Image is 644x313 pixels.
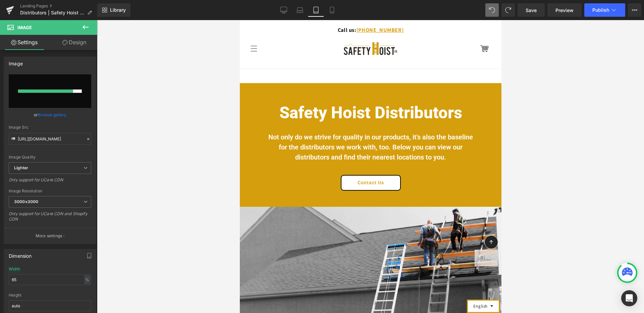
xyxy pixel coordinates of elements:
[36,233,62,239] p: More settings
[50,35,99,50] a: Design
[9,189,91,193] div: Image Resolution
[628,3,641,17] button: More
[4,228,96,244] button: More settings
[276,3,292,17] a: Desktop
[9,293,91,298] div: Height
[38,109,66,121] a: Browse gallery
[9,155,91,160] div: Image Quality
[547,3,582,17] a: Preview
[17,25,32,30] span: Image
[9,177,91,187] div: Only support for UCare CDN
[592,7,609,13] span: Publish
[9,111,91,118] div: or
[9,249,32,259] div: Dimension
[240,20,501,313] iframe: To enrich screen reader interactions, please activate Accessibility in Grammarly extension settings
[621,290,637,306] div: Open Intercom Messenger
[97,3,130,17] a: New Library
[9,211,91,226] div: Only support for UCare CDN and Shopify CDN
[14,165,28,170] b: Lighter
[292,3,308,17] a: Laptop
[20,3,97,9] a: Landing Pages
[110,7,126,13] span: Library
[9,133,91,145] input: Link
[9,57,23,66] div: Image
[526,7,537,14] span: Save
[9,267,20,271] div: Width
[9,125,91,130] div: Image Src
[485,3,499,17] button: Undo
[9,274,91,285] input: auto
[9,300,91,311] input: auto
[324,3,340,17] a: Mobile
[555,7,574,14] span: Preview
[14,199,38,204] b: 3000x3000
[308,3,324,17] a: Tablet
[584,3,625,17] button: Publish
[501,3,515,17] button: Redo
[84,275,90,284] div: %
[20,10,85,15] span: Distributors | Safety Hoist Company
